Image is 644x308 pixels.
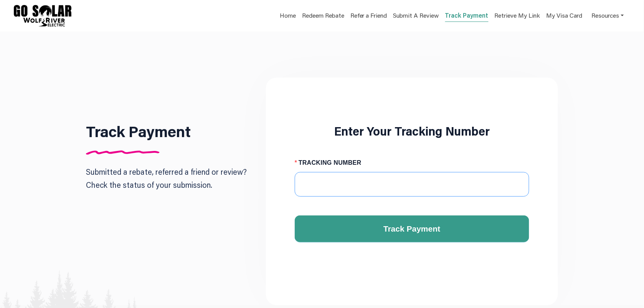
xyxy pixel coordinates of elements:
h1: Track Payment [86,124,191,139]
button: Track Payment [295,215,529,242]
a: Refer a Friend [350,11,387,22]
h2: Enter Your Tracking Number [295,125,529,137]
p: Submitted a rebate, referred a friend or review? Check the status of your submission. [86,165,247,191]
a: My Visa Card [547,8,583,23]
span: Track Payment [383,223,440,235]
a: Resources [592,8,624,23]
span: TRACKING NUMBER [299,157,362,169]
a: Redeem Rebate [302,11,344,22]
a: Home [280,11,296,22]
a: Track Payment [445,11,489,22]
a: Retrieve My Link [495,11,540,22]
a: Submit A Review [393,11,439,22]
img: Program logo [14,5,71,26]
img: Divider [86,150,160,155]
